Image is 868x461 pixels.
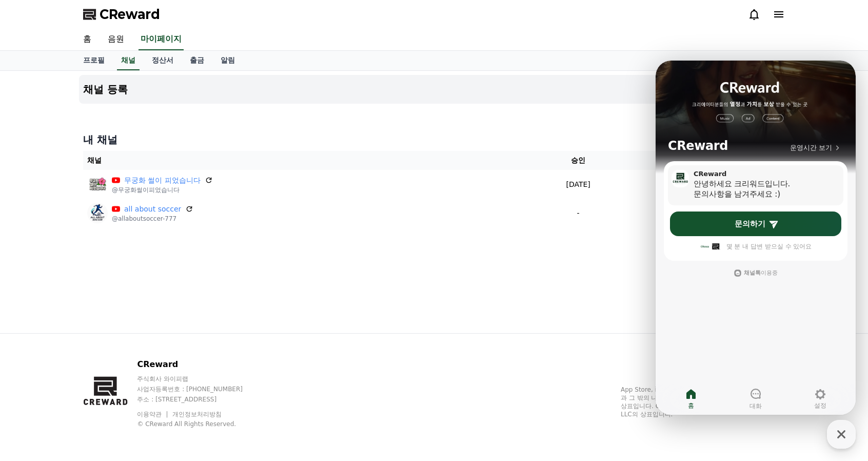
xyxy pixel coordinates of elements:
[656,61,856,415] iframe: Channel chat
[525,151,632,170] th: 승인
[75,51,113,70] a: 프로필
[117,51,140,70] a: 채널
[137,395,262,404] p: 주소 : [STREET_ADDRESS]
[172,411,222,418] a: 개인정보처리방침
[83,132,785,147] h4: 내 채널
[75,29,100,50] a: 홈
[529,179,628,190] p: [DATE]
[137,420,262,428] p: © CReward All Rights Reserved.
[137,385,262,393] p: 사업자등록번호 : [PHONE_NUMBER]
[124,204,181,215] a: all about soccer
[621,386,785,418] p: App Store, iCloud, iCloud Drive 및 iTunes Store는 미국과 그 밖의 나라 및 지역에서 등록된 Apple Inc.의 서비스 상표입니다. Goo...
[144,51,182,70] a: 정산서
[83,6,160,23] a: CReward
[79,75,789,104] button: 채널 등록
[139,29,184,50] a: 마이페이지
[87,174,108,195] img: 무궁화 썰이 피었습니다
[124,175,201,186] a: 무궁화 썰이 피었습니다
[112,215,193,223] p: @allaboutsoccer-777
[182,51,212,70] a: 출금
[212,51,243,70] a: 알림
[83,84,128,95] h4: 채널 등록
[137,411,169,418] a: 이용약관
[632,151,785,170] th: 상태
[87,203,108,223] img: all about soccer
[529,208,628,219] p: -
[137,375,262,383] p: 주식회사 와이피랩
[100,6,160,23] span: CReward
[100,29,132,50] a: 음원
[112,186,213,194] p: @무궁화썰이피었습니다
[83,151,525,170] th: 채널
[137,358,262,371] p: CReward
